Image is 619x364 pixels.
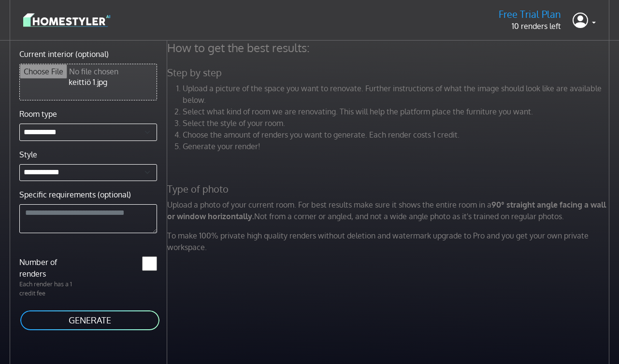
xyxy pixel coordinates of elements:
li: Upload a picture of the space you want to renovate. Further instructions of what the image should... [183,83,612,106]
p: To make 100% private high quality renders without deletion and watermark upgrade to Pro and you g... [161,230,618,253]
h5: Step by step [161,67,618,79]
p: Each render has a 1 credit fee [14,280,88,298]
li: Select what kind of room we are renovating. This will help the platform place the furniture you w... [183,106,612,117]
li: Generate your render! [183,140,612,152]
button: GENERATE [19,309,160,331]
h5: Type of photo [161,183,618,195]
label: Style [19,149,37,160]
li: Choose the amount of renders you want to generate. Each render costs 1 credit. [183,129,612,140]
li: Select the style of your room. [183,117,612,129]
label: Specific requirements (optional) [19,189,131,200]
label: Number of renders [14,256,88,280]
img: logo-3de290ba35641baa71223ecac5eacb59cb85b4c7fdf211dc9aaecaaee71ea2f8.svg [23,12,110,28]
label: Current interior (optional) [19,48,109,60]
p: Upload a photo of your current room. For best results make sure it shows the entire room in a Not... [161,199,618,222]
label: Room type [19,108,57,120]
strong: 90° straight angle facing a wall or window horizontally. [167,200,606,221]
h4: How to get the best results: [161,41,618,55]
h5: Free Trial Plan [499,8,561,20]
p: 10 renders left [499,20,561,32]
